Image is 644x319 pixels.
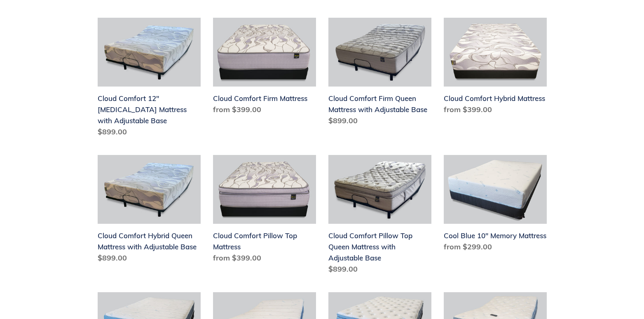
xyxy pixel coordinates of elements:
[328,18,431,129] a: Cloud Comfort Firm Queen Mattress with Adjustable Base
[213,18,316,118] a: Cloud Comfort Firm Mattress
[98,18,201,141] a: Cloud Comfort 12" Memory Foam Mattress with Adjustable Base
[98,155,201,267] a: Cloud Comfort Hybrid Queen Mattress with Adjustable Base
[328,155,431,278] a: Cloud Comfort Pillow Top Queen Mattress with Adjustable Base
[444,18,547,118] a: Cloud Comfort Hybrid Mattress
[213,155,316,267] a: Cloud Comfort Pillow Top Mattress
[444,155,547,256] a: Cool Blue 10" Memory Mattress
